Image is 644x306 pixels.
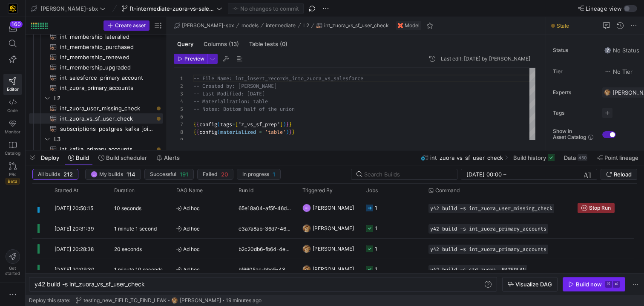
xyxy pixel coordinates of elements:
span: (0) [280,41,287,47]
button: All builds212 [32,169,78,180]
span: Build history [513,154,546,161]
a: int_membership_lateralled​​​​​​​​​​ [29,32,163,42]
span: Show in Asset Catalog [553,128,586,140]
span: ( [217,121,220,128]
button: Data450 [560,150,591,165]
span: Data [564,154,576,161]
span: [PERSON_NAME] [313,198,354,218]
button: No tierNo Tier [602,66,635,77]
button: Build scheduler [95,150,151,165]
span: Ad hoc [176,239,228,259]
span: config [199,121,217,128]
button: 160 [3,20,22,36]
button: Preview [174,54,207,64]
span: 212 [63,171,73,178]
span: Build [76,154,89,161]
span: } [286,121,289,128]
div: Press SPACE to select this row. [32,259,635,280]
span: [ [235,121,238,128]
div: 6 [174,113,183,121]
span: Preview [184,56,204,62]
button: Build [64,150,93,165]
span: In progress [242,171,269,177]
div: 3 [174,90,183,98]
span: { [193,129,196,136]
button: testing_new_FIELD_TO_FIND_LEAKhttps://storage.googleapis.com/y42-prod-data-exchange/images/1Nvl5c... [74,295,264,306]
span: 19 minutes ago [226,297,262,303]
span: [DATE] 20:28:38 [55,246,94,252]
img: undefined [398,23,403,28]
div: GJ [91,171,98,178]
button: Stop Run [578,203,615,213]
span: 20 [221,171,228,178]
div: 65e18a04-af5f-46d4-a995-7e8f82536f68 [233,198,297,218]
span: -- Created by: [PERSON_NAME] [193,83,277,89]
span: Started At [55,188,78,193]
span: { [196,129,199,136]
span: All builds [38,171,60,177]
span: Run Id [239,188,253,193]
span: [DATE] 20:50:15 [55,205,93,211]
span: [PERSON_NAME] [313,218,354,238]
span: Beta [6,178,20,185]
span: y42 build -s int_zuora_user_missing_check [430,205,552,211]
kbd: ⌘ [605,281,612,288]
span: Tier [553,69,595,75]
a: Monitor [3,116,22,138]
div: 9 [174,136,183,144]
span: -- Notes: Bottom half of the union [193,106,295,113]
span: Build scheduler [106,154,147,161]
span: ] [280,121,283,128]
span: = [232,121,235,128]
div: Press SPACE to select this row. [29,32,163,42]
span: [DATE] 20:31:39 [55,225,94,232]
img: https://storage.googleapis.com/y42-prod-data-exchange/images/1Nvl5cecG3s9yuu18pSpZlzl4PBNfpIlp06V... [604,89,611,96]
span: y42 build -s stg_zuora__RATEPLAN [430,267,526,273]
div: Press SPACE to select this row. [32,198,635,218]
div: Press SPACE to select this row. [32,218,635,239]
button: Visualize DAG [502,277,558,292]
span: = [259,129,262,136]
span: subscriptions_postgres_kafka_joined_view​​​​​​​​​​ [60,124,153,134]
button: ft-intermediate-zuora-vs-salesforce-08052025 [120,3,224,14]
input: Start datetime [466,171,502,178]
span: Catalog [5,150,20,156]
span: -- Materialization: table [193,98,268,105]
span: Reload [614,171,632,178]
span: No Tier [604,68,632,75]
div: 1 [375,239,377,259]
a: Editor [3,74,22,95]
div: 4 [174,98,183,105]
span: esforce [342,75,363,82]
span: } [289,121,292,128]
button: [PERSON_NAME]-sbx [29,3,108,14]
a: int_zuora_user_missing_check​​​​​​​​​​ [29,103,163,113]
span: Stale [557,23,569,29]
div: Press SPACE to select this row. [29,103,163,113]
span: y42 build -s int_zuora_primary_accounts [430,226,546,232]
span: Experts [553,89,595,95]
span: Ad hoc [176,198,228,218]
span: [PERSON_NAME]-sbx [40,5,98,12]
span: Status [553,47,595,53]
span: int_zuora_vs_sf_user_check [324,23,389,29]
span: 114 [126,171,135,178]
button: Build now⌘⏎ [563,277,625,292]
span: int_membership_upgraded​​​​​​​​​​ [60,63,153,72]
a: https://storage.googleapis.com/y42-prod-data-exchange/images/uAsz27BndGEK0hZWDFeOjoxA7jCwgK9jE472... [3,1,22,16]
span: int_salesforce_primary_account​​​​​​​​​​ [60,73,153,83]
div: 160 [10,21,23,28]
span: } [289,129,292,136]
div: 2 [174,82,183,90]
span: { [196,121,199,128]
button: intermediate [264,20,298,31]
a: int_zuora_primary_accounts​​​​​​​​​​ [29,83,163,93]
div: Build now [576,281,602,288]
span: ) [283,121,286,128]
div: Press SPACE to select this row. [29,62,163,72]
span: int_zuora_primary_accounts​​​​​​​​​​ [60,83,153,93]
span: tags [220,121,232,128]
span: intermediate [266,23,296,29]
img: https://storage.googleapis.com/y42-prod-data-exchange/images/1Nvl5cecG3s9yuu18pSpZlzl4PBNfpIlp06V... [302,224,311,233]
div: Press SPACE to select this row. [29,52,163,62]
